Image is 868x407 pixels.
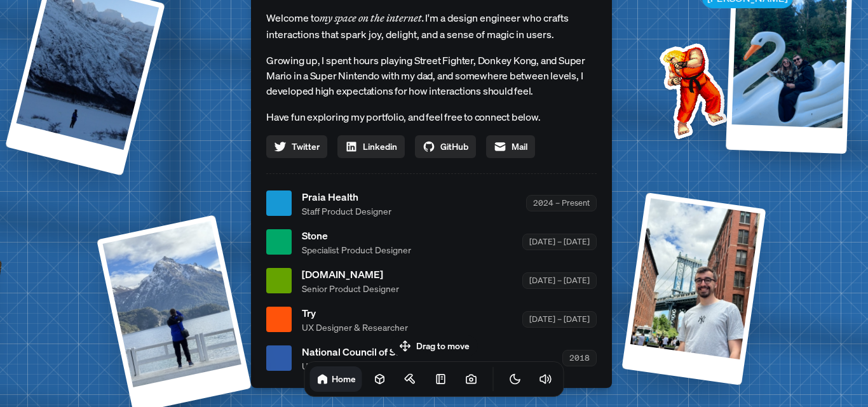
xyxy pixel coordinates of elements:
[292,140,320,153] span: Twitter
[512,140,527,153] span: Mail
[266,53,597,98] p: Growing up, I spent hours playing Street Fighter, Donkey Kong, and Super Mario in a Super Nintend...
[337,135,405,158] a: Linkedin
[302,228,411,243] span: Stone
[503,366,528,392] button: Toggle Theme
[533,366,559,392] button: Toggle Audio
[522,311,597,327] div: [DATE] – [DATE]
[363,140,397,153] span: Linkedin
[302,321,408,334] span: UX Designer & Researcher
[310,366,362,392] a: Home
[332,373,356,385] h1: Home
[302,189,391,204] span: Praia Health
[302,267,399,282] span: [DOMAIN_NAME]
[266,10,597,43] span: Welcome to I'm a design engineer who crafts interactions that spark joy, delight, and a sense of ...
[526,195,597,211] div: 2024 – Present
[415,135,476,158] a: GitHub
[302,305,408,321] span: Try
[302,243,411,257] span: Specialist Product Designer
[266,109,597,125] p: Have fun exploring my portfolio, and feel free to connect below.
[302,204,391,218] span: Staff Product Designer
[302,282,399,295] span: Senior Product Designer
[562,350,597,366] div: 2018
[440,140,468,153] span: GitHub
[266,135,327,158] a: Twitter
[320,11,425,24] em: my space on the internet.
[627,24,755,152] img: Profile example
[522,272,597,288] div: [DATE] – [DATE]
[486,135,535,158] a: Mail
[522,234,597,250] div: [DATE] – [DATE]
